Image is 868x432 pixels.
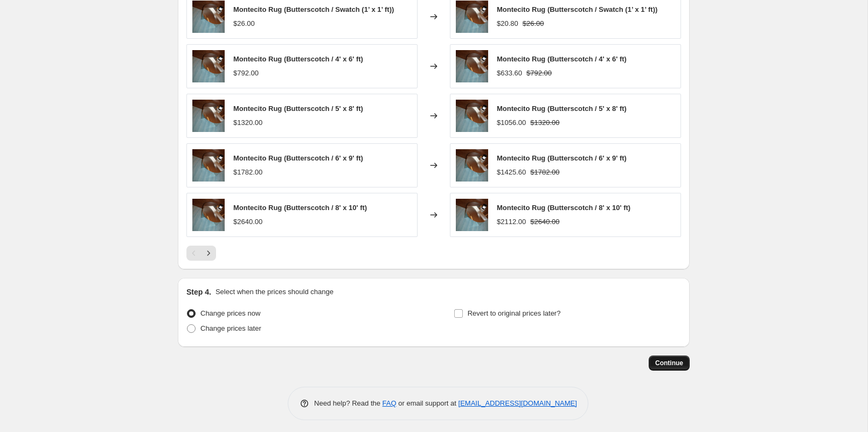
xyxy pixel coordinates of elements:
[523,19,544,27] span: $26.00
[383,399,397,407] a: FAQ
[201,246,216,261] button: Next
[233,55,363,63] span: Montecito Rug (Butterscotch / 4' x 6' ft)
[497,218,526,226] span: $2112.00
[200,309,260,317] span: Change prices now
[186,287,211,297] h2: Step 4.
[530,168,559,176] span: $1782.00
[497,19,518,27] span: $20.80
[530,218,559,226] span: $2640.00
[192,199,225,231] img: B02A98E8-4561-4ACA-8546-20AC65ED7FEE_80x.jpg
[456,50,488,82] img: B02A98E8-4561-4ACA-8546-20AC65ED7FEE_80x.jpg
[655,359,683,367] span: Continue
[192,1,225,33] img: B02A98E8-4561-4ACA-8546-20AC65ED7FEE_80x.jpg
[216,287,334,297] p: Select when the prices should change
[192,149,225,182] img: B02A98E8-4561-4ACA-8546-20AC65ED7FEE_80x.jpg
[192,100,225,132] img: B02A98E8-4561-4ACA-8546-20AC65ED7FEE_80x.jpg
[497,168,526,176] span: $1425.60
[497,104,627,113] span: Montecito Rug (Butterscotch / 5' x 8' ft)
[456,199,488,231] img: B02A98E8-4561-4ACA-8546-20AC65ED7FEE_80x.jpg
[526,69,552,77] span: $792.00
[233,104,363,113] span: Montecito Rug (Butterscotch / 5' x 8' ft)
[233,218,262,226] span: $2640.00
[314,399,383,407] span: Need help? Read the
[456,149,488,182] img: B02A98E8-4561-4ACA-8546-20AC65ED7FEE_80x.jpg
[530,119,559,127] span: $1320.00
[233,154,363,162] span: Montecito Rug (Butterscotch / 6' x 9' ft)
[468,309,561,317] span: Revert to original prices later?
[397,399,459,407] span: or email support at
[456,100,488,132] img: B02A98E8-4561-4ACA-8546-20AC65ED7FEE_80x.jpg
[497,5,657,13] span: Montecito Rug (Butterscotch / Swatch (1’ x 1’ ft))
[233,168,262,176] span: $1782.00
[649,356,690,371] button: Continue
[456,1,488,33] img: B02A98E8-4561-4ACA-8546-20AC65ED7FEE_80x.jpg
[233,5,394,13] span: Montecito Rug (Butterscotch / Swatch (1’ x 1’ ft))
[233,19,255,27] span: $26.00
[186,246,216,261] nav: Pagination
[497,69,522,77] span: $633.60
[233,69,259,77] span: $792.00
[200,324,261,332] span: Change prices later
[497,154,627,162] span: Montecito Rug (Butterscotch / 6' x 9' ft)
[497,204,630,212] span: Montecito Rug (Butterscotch / 8' x 10' ft)
[459,399,577,407] a: [EMAIL_ADDRESS][DOMAIN_NAME]
[233,204,367,212] span: Montecito Rug (Butterscotch / 8' x 10' ft)
[192,50,225,82] img: B02A98E8-4561-4ACA-8546-20AC65ED7FEE_80x.jpg
[497,55,627,63] span: Montecito Rug (Butterscotch / 4' x 6' ft)
[233,119,262,127] span: $1320.00
[497,119,526,127] span: $1056.00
